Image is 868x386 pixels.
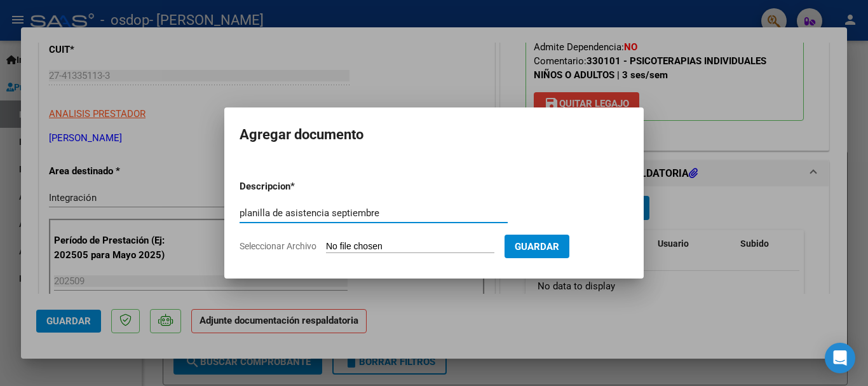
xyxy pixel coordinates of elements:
p: Descripcion [240,179,356,194]
button: Guardar [505,235,569,258]
h2: Agregar documento [240,123,628,147]
div: Open Intercom Messenger [825,343,855,373]
span: Seleccionar Archivo [240,241,316,251]
span: Guardar [515,241,559,252]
